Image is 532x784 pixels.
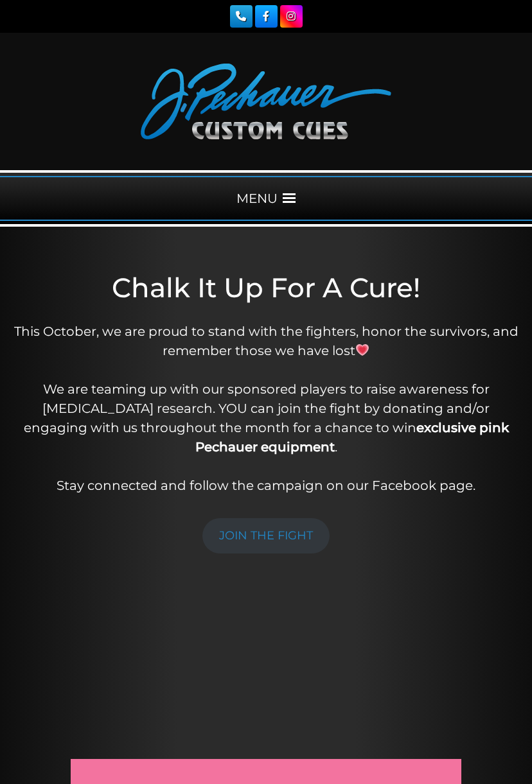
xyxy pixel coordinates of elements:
[356,344,369,356] img: 💗
[13,272,519,304] h1: Chalk It Up For A Cure!
[195,420,509,455] strong: exclusive pink Pechauer equipment
[141,64,391,139] img: Pechauer Custom Cues
[13,322,519,495] p: This October, we are proud to stand with the fighters, honor the survivors, and remember those we...
[202,518,330,553] a: JOIN THE FIGHT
